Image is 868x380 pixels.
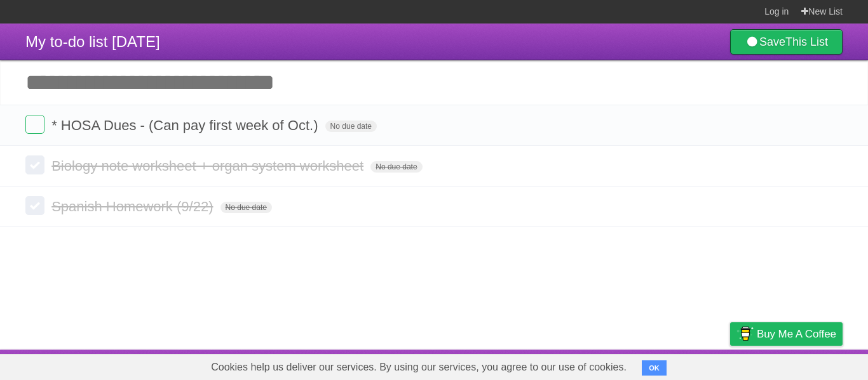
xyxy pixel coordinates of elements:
[736,323,754,344] img: Buy me a coffee
[763,353,843,377] a: Suggest a feature
[785,36,828,48] b: This List
[51,158,367,174] span: Biology note worksheet + organ system worksheet
[25,115,44,134] label: Done
[714,353,747,377] a: Privacy
[51,117,321,133] span: * HOSA Dues - (Can pay first week of Oct.)
[670,353,698,377] a: Terms
[25,155,44,174] label: Done
[603,353,654,377] a: Developers
[220,202,272,213] span: No due date
[642,360,667,376] button: OK
[325,121,377,132] span: No due date
[757,323,836,345] span: Buy me a coffee
[198,355,639,380] span: Cookies help us deliver our services. By using our services, you agree to our use of cookies.
[25,33,160,50] span: My to-do list [DATE]
[25,196,44,215] label: Done
[561,353,588,377] a: About
[730,29,843,55] a: SaveThis List
[370,161,422,173] span: No due date
[730,322,843,346] a: Buy me a coffee
[51,199,216,214] span: Spanish Homework (9/22)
